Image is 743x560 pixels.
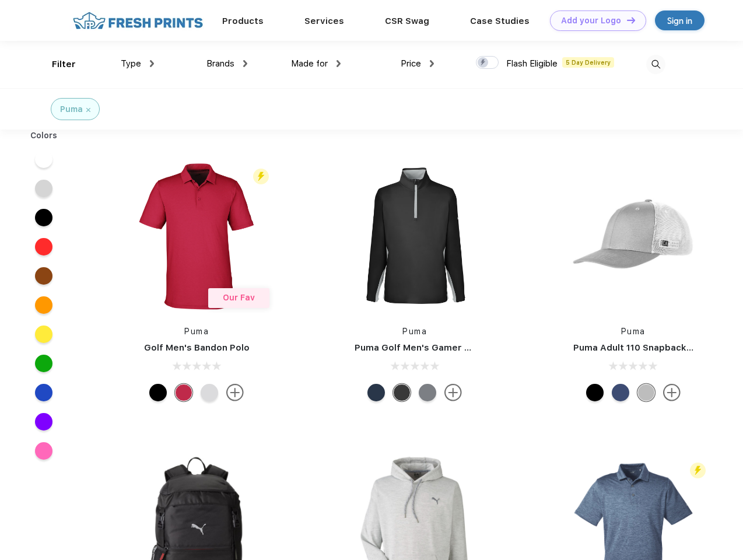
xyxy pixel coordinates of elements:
[52,58,76,71] div: Filter
[402,327,427,336] a: Puma
[355,342,539,353] a: Puma Golf Men's Gamer Golf Quarter-Zip
[121,58,141,69] span: Type
[663,384,681,401] img: more.svg
[201,384,218,401] div: High Rise
[667,14,692,27] div: Sign in
[175,384,192,401] div: Ski Patrol
[562,57,614,68] span: 5 Day Delivery
[401,58,421,69] span: Price
[119,159,274,314] img: func=resize&h=266
[184,327,209,336] a: Puma
[621,327,646,336] a: Puma
[690,463,706,478] img: flash_active_toggle.svg
[149,384,167,401] div: Puma Black
[419,384,436,401] div: Quiet Shade
[367,384,385,401] div: Navy Blazer
[612,384,629,401] div: Peacoat Qut Shd
[586,384,604,401] div: Pma Blk Pma Blk
[337,159,492,314] img: func=resize&h=266
[86,108,90,112] img: filter_cancel.svg
[506,58,558,69] span: Flash Eligible
[69,10,206,31] img: fo%20logo%202.webp
[144,342,250,353] a: Golf Men's Bandon Polo
[393,384,411,401] div: Puma Black
[150,60,154,67] img: dropdown.png
[655,10,705,30] a: Sign in
[226,384,244,401] img: more.svg
[646,55,665,74] img: desktop_search.svg
[337,60,341,67] img: dropdown.png
[291,58,328,69] span: Made for
[223,293,255,302] span: Our Fav
[430,60,434,67] img: dropdown.png
[561,16,621,26] div: Add your Logo
[222,16,264,26] a: Products
[253,169,269,184] img: flash_active_toggle.svg
[627,17,635,23] img: DT
[444,384,462,401] img: more.svg
[304,16,344,26] a: Services
[556,159,711,314] img: func=resize&h=266
[60,103,83,116] div: Puma
[637,384,655,401] div: Quarry with Brt Whit
[22,129,66,142] div: Colors
[243,60,247,67] img: dropdown.png
[206,58,234,69] span: Brands
[385,16,429,26] a: CSR Swag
